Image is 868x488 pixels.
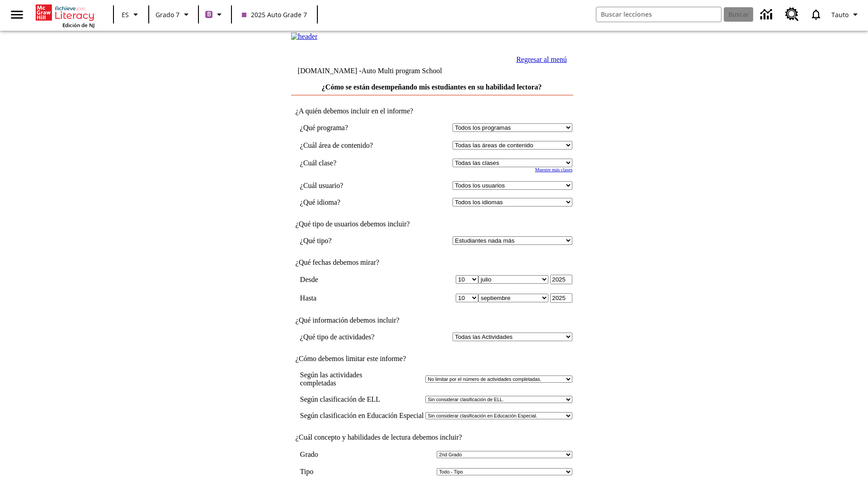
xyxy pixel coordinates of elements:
button: Lenguaje: ES, Selecciona un idioma [117,6,146,23]
td: Según clasificación en Educación Especial [300,412,424,420]
td: ¿Cómo debemos limitar este informe? [291,355,573,363]
td: Grado [300,450,332,459]
td: ¿Cuál clase? [300,159,402,167]
span: Grado 7 [156,10,179,19]
input: Buscar campo [596,7,721,22]
a: Notificaciones [804,3,828,26]
td: ¿Qué programa? [300,123,402,132]
td: ¿Qué tipo de usuarios debemos incluir? [291,220,573,228]
td: Tipo [300,468,325,476]
button: Boost El color de la clase es morado/púrpura. Cambiar el color de la clase. [202,6,228,23]
td: ¿Qué idioma? [300,198,402,206]
td: ¿Cuál usuario? [300,181,402,190]
span: Tauto [831,10,849,19]
td: ¿Qué tipo de actividades? [300,333,402,341]
div: Portada [36,3,94,28]
nobr: ¿Cuál área de contenido? [300,141,373,149]
span: B [207,9,211,20]
button: Abrir el menú lateral [4,1,30,28]
span: ES [122,10,129,19]
td: ¿Cuál concepto y habilidades de lectura debemos incluir? [291,433,573,441]
td: ¿Qué tipo? [300,236,402,245]
button: Grado: Grado 7, Elige un grado [152,6,195,23]
span: 2025 Auto Grade 7 [242,10,307,19]
a: Regresar al menú [516,56,567,63]
td: Hasta [300,293,402,303]
a: Centro de recursos, Se abrirá en una pestaña nueva. [780,2,804,27]
td: Desde [300,275,402,284]
td: ¿A quién debemos incluir en el informe? [291,107,573,115]
td: ¿Qué fechas debemos mirar? [291,258,573,267]
span: Edición de NJ [62,22,94,28]
td: [DOMAIN_NAME] - [298,67,463,75]
nobr: Auto Multi program School [361,67,442,75]
button: Perfil/Configuración [828,6,864,23]
td: Según las actividades completadas [300,371,424,387]
td: Según clasificación de ELL [300,395,424,404]
a: Centro de información [755,2,780,27]
img: header [291,33,318,41]
td: ¿Qué información debemos incluir? [291,316,573,324]
a: ¿Cómo se están desempeñando mis estudiantes en su habilidad lectora? [322,83,542,91]
a: Muestre más clases [535,167,572,172]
